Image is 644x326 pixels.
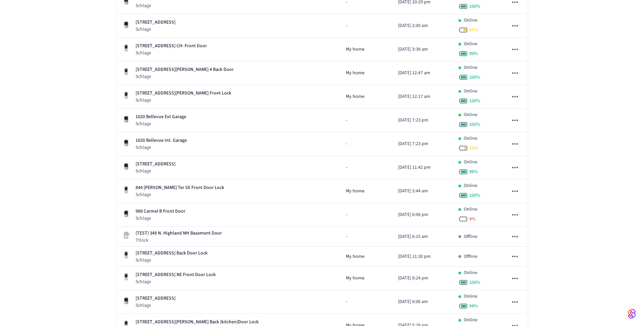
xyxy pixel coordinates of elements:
[122,186,130,194] img: Yale Assure Touchscreen Wifi Smart Lock, Satin Nickel, Front
[469,303,478,309] span: 94 %
[398,93,448,100] p: [DATE] 12:17 am
[398,46,448,53] p: [DATE] 3:38 am
[346,233,347,240] span: -
[346,275,364,282] span: My home
[464,64,477,71] p: Online
[136,161,175,168] p: [STREET_ADDRESS]
[136,66,234,73] p: [STREET_ADDRESS][PERSON_NAME] 4 Back Door
[122,139,130,147] img: Schlage Sense Smart Deadbolt with Camelot Trim, Front
[464,135,477,142] p: Online
[136,26,175,33] p: Schlage
[469,74,480,81] span: 100 %
[136,144,187,151] p: Schlage
[464,253,477,260] p: Offline
[398,188,448,195] p: [DATE] 3:44 am
[464,88,477,95] p: Online
[122,115,130,123] img: Schlage Sense Smart Deadbolt with Camelot Trim, Front
[122,297,130,305] img: Schlage Sense Smart Deadbolt with Camelot Trim, Front
[464,159,477,166] p: Online
[122,251,130,259] img: Yale Assure Touchscreen Wifi Smart Lock, Satin Nickel, Front
[136,168,175,174] p: Schlage
[136,257,208,264] p: Schlage
[136,319,259,326] p: [STREET_ADDRESS][PERSON_NAME] Back (kitchen)Door Lock
[346,117,347,124] span: -
[346,188,364,195] span: My home
[136,230,222,237] p: (TEST) 349 N. Highland MH Basement Door
[122,91,130,100] img: Yale Assure Touchscreen Wifi Smart Lock, Satin Nickel, Front
[628,308,636,319] img: SeamLogoGradient.69752ec5.svg
[136,113,186,120] p: 1020 Bellevue Ext Garage
[136,73,234,80] p: Schlage
[398,233,448,240] p: [DATE] 6:15 am
[346,164,347,171] span: -
[122,273,130,281] img: Yale Assure Touchscreen Wifi Smart Lock, Satin Nickel, Front
[464,206,477,213] p: Online
[346,211,347,218] span: -
[464,293,477,300] p: Online
[136,271,216,278] p: [STREET_ADDRESS] NE Front Door Lock
[469,192,480,199] span: 100 %
[469,27,478,33] span: 47 %
[122,231,130,239] img: Placeholder Lock Image
[398,253,448,260] p: [DATE] 11:30 pm
[136,90,231,97] p: [STREET_ADDRESS][PERSON_NAME] Front Lock
[398,140,448,147] p: [DATE] 7:23 pm
[464,17,477,24] p: Online
[346,70,364,77] span: My home
[469,168,478,175] span: 96 %
[464,182,477,189] p: Online
[136,97,231,104] p: Schlage
[469,50,478,57] span: 99 %
[469,279,480,286] span: 100 %
[346,298,347,305] span: -
[464,233,477,240] p: Offline
[136,215,185,222] p: Schlage
[398,70,448,77] p: [DATE] 12:47 am
[122,68,130,76] img: Yale Assure Touchscreen Wifi Smart Lock, Satin Nickel, Front
[136,278,216,285] p: Schlage
[136,237,222,244] p: Ttlock
[464,317,477,324] p: Online
[136,184,224,191] p: 844 [PERSON_NAME] Ter SE Front Door Lock
[398,117,448,124] p: [DATE] 7:23 pm
[469,121,480,128] span: 100 %
[398,275,448,282] p: [DATE] 9:24 pm
[136,120,186,127] p: Schlage
[136,137,187,144] p: 1020 Bellevue Int. Garage
[469,216,476,222] span: 4 %
[398,298,448,305] p: [DATE] 6:06 am
[122,210,130,218] img: Schlage Sense Smart Deadbolt with Camelot Trim, Front
[346,140,347,147] span: -
[469,98,480,104] span: 100 %
[398,164,448,171] p: [DATE] 11:42 pm
[469,145,478,152] span: 31 %
[398,211,448,218] p: [DATE] 6:08 pm
[136,295,175,302] p: [STREET_ADDRESS]
[464,111,477,118] p: Online
[122,21,130,29] img: Schlage Sense Smart Deadbolt with Camelot Trim, Front
[346,93,364,100] span: My home
[136,19,175,26] p: [STREET_ADDRESS]
[136,250,208,257] p: [STREET_ADDRESS] Back Door Lock
[136,191,224,198] p: Schlage
[136,2,190,9] p: Schlage
[398,22,448,29] p: [DATE] 2:00 am
[346,46,364,53] span: My home
[469,3,480,10] span: 100 %
[346,22,347,29] span: -
[136,208,185,215] p: 988 Carmel B Front Door
[346,253,364,260] span: My home
[464,40,477,48] p: Online
[136,302,175,309] p: Schlage
[136,50,207,56] p: Schlage
[122,44,130,52] img: Yale Assure Touchscreen Wifi Smart Lock, Satin Nickel, Front
[136,43,207,50] p: [STREET_ADDRESS] CH- Front Door
[464,269,477,276] p: Online
[122,162,130,170] img: Schlage Sense Smart Deadbolt with Camelot Trim, Front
